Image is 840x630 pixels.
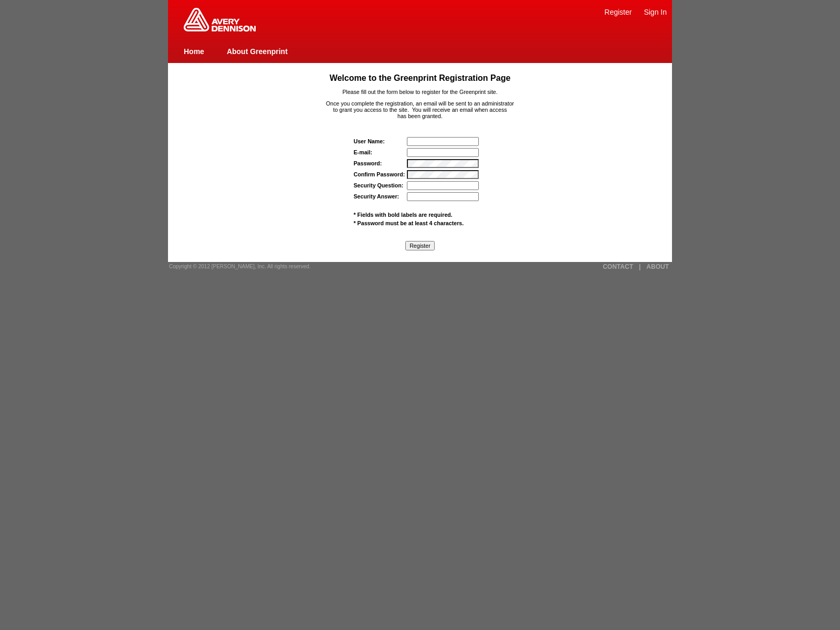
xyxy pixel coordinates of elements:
[354,212,453,218] span: * Fields with bold labels are required.
[184,8,256,31] img: Home
[354,171,405,177] label: Confirm Password:
[644,8,667,16] a: Sign In
[169,264,311,269] span: Copyright © 2012 [PERSON_NAME], Inc. All rights reserved.
[639,263,640,270] a: |
[354,182,404,188] label: Security Question:
[354,149,373,155] label: E-mail:
[354,160,382,166] label: Password:
[184,26,256,33] a: Greenprint
[603,263,633,270] a: CONTACT
[646,263,669,270] a: ABOUT
[354,138,385,144] strong: User Name:
[604,8,632,16] a: Register
[188,73,652,83] h1: Welcome to the Greenprint Registration Page
[184,47,204,56] a: Home
[354,220,464,226] span: * Password must be at least 4 characters.
[227,47,288,56] a: About Greenprint
[354,193,400,199] label: Security Answer:
[188,89,652,95] p: Please fill out the form below to register for the Greenprint site.
[188,100,652,119] p: Once you complete the registration, an email will be sent to an administrator to grant you access...
[405,241,435,250] input: Register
